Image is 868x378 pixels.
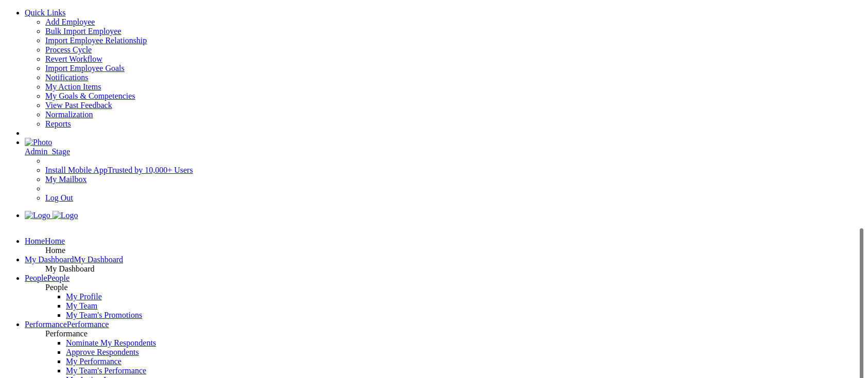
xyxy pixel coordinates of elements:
a: Add Employee [45,17,95,26]
img: Photo [25,138,52,147]
label: People [25,274,47,282]
span: Home [45,237,65,245]
label: My Dashboard [25,255,74,264]
a: Photo Admin_Stage [25,138,864,156]
a: Log Out [45,193,73,202]
span: Install Mobile App [45,166,108,174]
a: View Past Feedback [45,101,112,110]
a: My Team's Promotions [66,311,142,319]
a: Reports [45,119,71,128]
a: Process Cycle [45,45,92,54]
a: PerformancePerformance [25,320,109,329]
a: My Action Items [45,82,101,91]
span: Performance [45,329,88,338]
span: People [47,274,70,282]
span: Trusted by 10,000+ Users [108,166,193,174]
a: Bulk Import Employee [45,27,121,35]
a: Normalization [45,110,93,119]
span: Home [45,246,65,255]
a: HomeHome [25,237,65,245]
a: PeoplePeople [25,274,70,282]
a: Nominate My Respondents [66,338,156,347]
label: Performance [25,320,67,329]
a: Approve Respondents [66,348,139,356]
a: Notifications [45,73,89,82]
span: People [45,283,68,292]
a: My Team [66,301,97,310]
span: My Dashboard [45,264,95,273]
a: My DashboardMy Dashboard [25,255,123,264]
a: My Mailbox [45,175,86,184]
label: Home [25,237,45,245]
a: Install Mobile AppTrusted by 10,000+ Users [45,166,193,174]
a: Revert Workflow [45,55,102,63]
a: Import Employee Goals [45,64,125,73]
a: My Performance [66,357,121,366]
a: Quick Links [25,8,66,17]
a: My Goals & Competencies [45,92,135,100]
img: Logo [53,211,78,220]
img: Logo [25,211,50,220]
a: Import Employee Relationship [45,36,147,45]
span: Performance [67,320,109,329]
span: Admin_Stage [25,147,70,156]
a: My Profile [66,292,102,301]
span: My Dashboard [74,255,124,264]
a: My Team's Performance [66,366,146,375]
